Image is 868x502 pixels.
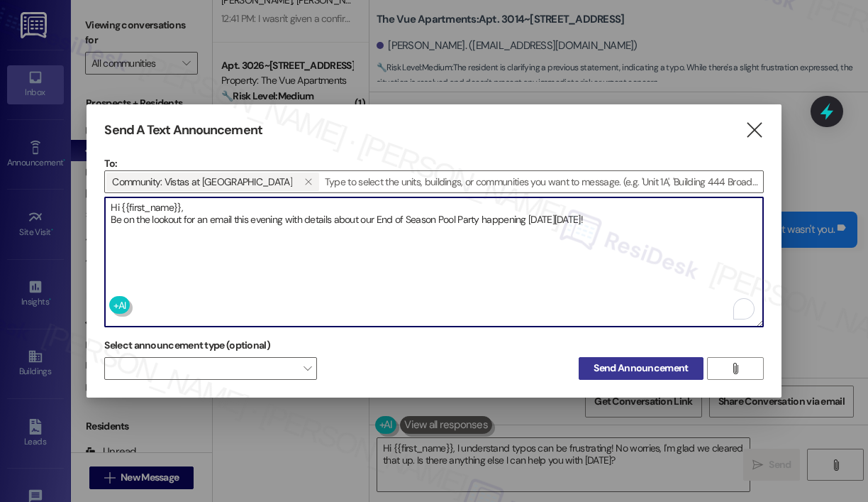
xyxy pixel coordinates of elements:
[104,122,262,138] h3: Send A Text Announcement
[594,361,688,376] span: Send Announcement
[104,156,763,170] p: To:
[579,357,703,380] button: Send Announcement
[112,173,291,191] span: Community: Vistas at Dreaming Creek
[105,197,762,327] textarea: To enrich screen reader interactions, please activate Accessibility in Grammarly extension settings
[321,171,763,192] input: Type to select the units, buildings, or communities you want to message. (e.g. 'Unit 1A', 'Buildi...
[304,176,312,187] i: 
[298,173,319,191] button: Community: Vistas at Dreaming Creek
[745,123,764,138] i: 
[104,197,763,327] div: To enrich screen reader interactions, please activate Accessibility in Grammarly extension settings
[730,363,740,374] i: 
[104,334,270,356] label: Select announcement type (optional)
